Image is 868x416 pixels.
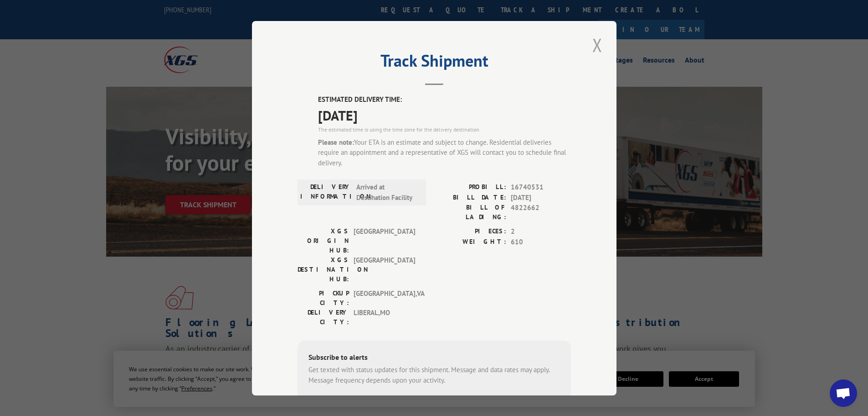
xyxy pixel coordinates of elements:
[298,308,349,327] label: DELIVERY CITY:
[308,365,560,385] div: Get texted with status updates for this shipment. Message and data rates may apply. Message frequ...
[434,203,506,222] label: BILL OF LADING:
[298,255,349,284] label: XGS DESTINATION HUB:
[298,289,349,308] label: PICKUP CITY:
[511,237,571,247] span: 610
[318,125,571,133] div: The estimated time is using the time zone for the delivery destination.
[318,105,571,125] span: [DATE]
[434,237,506,247] label: WEIGHT:
[308,352,560,365] div: Subscribe to alerts
[298,54,571,72] h2: Track Shipment
[511,203,571,222] span: 4822662
[318,137,354,146] strong: Please note:
[354,255,415,284] span: [GEOGRAPHIC_DATA]
[300,182,352,203] label: DELIVERY INFORMATION:
[298,226,349,255] label: XGS ORIGIN HUB:
[318,137,571,168] div: Your ETA is an estimate and subject to change. Residential deliveries require an appointment and ...
[434,182,506,193] label: PROBILL:
[830,379,857,407] a: Open chat
[511,226,571,237] span: 2
[318,95,571,105] label: ESTIMATED DELIVERY TIME:
[590,32,605,58] button: Close modal
[356,182,418,203] span: Arrived at Destination Facility
[511,192,571,203] span: [DATE]
[354,289,415,308] span: [GEOGRAPHIC_DATA] , VA
[511,182,571,193] span: 16740531
[434,226,506,237] label: PIECES:
[354,226,415,255] span: [GEOGRAPHIC_DATA]
[354,308,415,327] span: LIBERAL , MO
[434,192,506,203] label: BILL DATE:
